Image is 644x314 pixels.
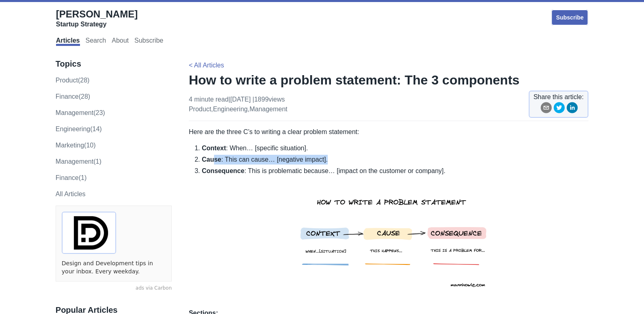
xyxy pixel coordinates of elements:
p: Here are the three C’s to writing a clear problem statement: [189,127,588,137]
a: engineering [213,106,247,113]
a: Design and Development tips in your inbox. Every weekday. [62,260,166,275]
strong: Consequence [202,167,244,174]
button: twitter [553,102,565,116]
img: how to write a problem statement [291,176,499,302]
strong: Context [202,145,226,152]
a: product(28) [56,77,90,84]
p: 4 minute read | [DATE] , , [189,95,287,114]
img: ads via Carbon [62,212,116,254]
li: : When… [specific situation]. [202,143,588,153]
span: Share this article: [534,92,584,102]
h3: Topics [56,59,172,69]
a: Subscribe [134,37,163,46]
a: All Articles [56,191,86,197]
a: About [112,37,129,46]
a: finance(28) [56,93,90,100]
a: Articles [56,37,80,46]
a: engineering(14) [56,126,102,132]
li: : This is problematic because… [impact on the customer or company]. [202,166,588,302]
a: Management(1) [56,158,102,165]
li: : This can cause… [negative impact]. [202,155,588,165]
a: marketing(10) [56,142,96,149]
a: ads via Carbon [56,285,172,292]
button: linkedin [566,102,578,116]
a: Subscribe [551,9,588,26]
strong: Cause [202,156,221,163]
button: email [540,102,552,116]
span: | 1899 views [253,96,285,103]
a: management(23) [56,109,105,116]
div: Startup Strategy [56,20,138,28]
a: [PERSON_NAME]Startup Strategy [56,8,138,28]
h1: How to write a problem statement: The 3 components [189,72,588,88]
a: management [249,106,287,113]
a: Finance(1) [56,174,86,181]
a: Search [86,37,106,46]
a: product [189,106,211,113]
span: [PERSON_NAME] [56,9,138,19]
a: < All Articles [189,62,224,69]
